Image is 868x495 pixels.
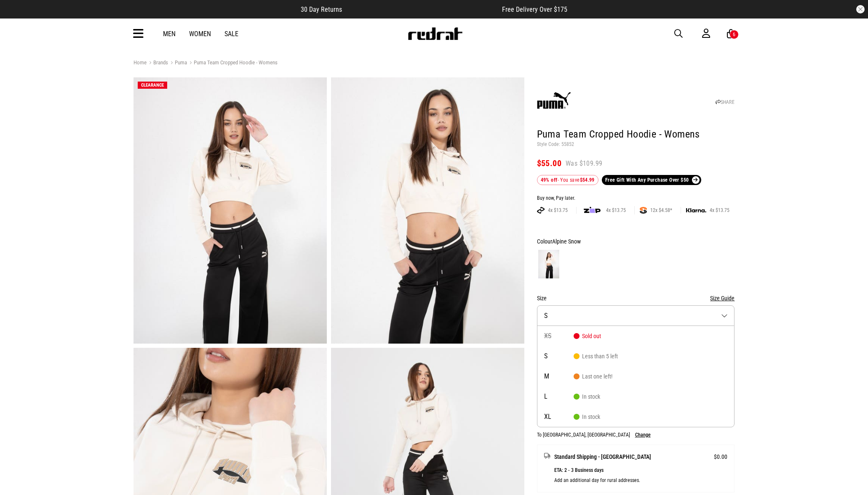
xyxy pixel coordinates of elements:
img: KLARNA [686,208,706,213]
span: 4x $13.75 [545,207,571,214]
b: $54.99 [580,177,595,183]
div: Size [537,293,735,303]
button: Size Guide [710,293,734,303]
span: XS [544,333,574,339]
a: SHARE [716,99,734,105]
span: Sold out [574,333,601,339]
img: AFTERPAY [537,207,545,214]
span: Was $109.99 [566,159,602,168]
span: $55.00 [537,158,561,168]
div: - You save [537,175,598,185]
b: 49% off [541,177,558,183]
a: Women [189,30,211,38]
span: 30 Day Returns [301,5,342,13]
span: $0.00 [714,452,727,462]
a: Free Gift With Any Purchase Over $50 [602,175,701,185]
a: Puma [168,59,187,67]
span: L [544,393,574,400]
img: SPLITPAY [640,207,647,214]
button: Change [635,432,651,438]
a: Sale [224,30,238,38]
h1: Puma Team Cropped Hoodie - Womens [537,128,735,141]
div: 6 [733,32,735,37]
span: Last one left! [574,373,612,380]
p: To [GEOGRAPHIC_DATA], [GEOGRAPHIC_DATA] [537,432,630,438]
span: In stock [574,413,600,420]
span: Free Delivery Over $175 [502,5,567,13]
span: 4x $13.75 [706,207,733,214]
a: Brands [147,59,168,67]
img: Alpine Snow [538,250,559,278]
span: Less than 5 left [574,353,618,360]
span: S [544,312,548,320]
p: ETA: 2 - 3 Business days Add an additional day for rural addresses. [554,465,728,485]
span: CLEARANCE [141,82,164,88]
span: 4x $13.75 [603,207,629,214]
img: Puma Team Cropped Hoodie - Womens in Beige [134,77,327,344]
a: Men [163,30,176,38]
iframe: Customer reviews powered by Trustpilot [359,5,485,13]
span: M [544,373,574,380]
span: XL [544,413,574,420]
div: Buy now, Pay later. [537,195,735,202]
span: Standard Shipping - [GEOGRAPHIC_DATA] [554,452,651,462]
span: In stock [574,393,600,400]
img: Puma Team Cropped Hoodie - Womens in Beige [331,77,524,344]
a: Home [134,59,147,66]
p: Style Code: 55852 [537,141,735,148]
img: Puma [537,85,571,118]
img: Redrat logo [407,27,463,40]
a: Puma Team Cropped Hoodie - Womens [187,59,278,67]
span: S [544,353,574,360]
span: 12x $4.58* [647,207,676,214]
button: S [537,305,735,326]
div: Colour [537,236,735,246]
img: zip [584,206,601,214]
a: 6 [727,29,735,38]
span: Alpine Snow [552,238,581,245]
